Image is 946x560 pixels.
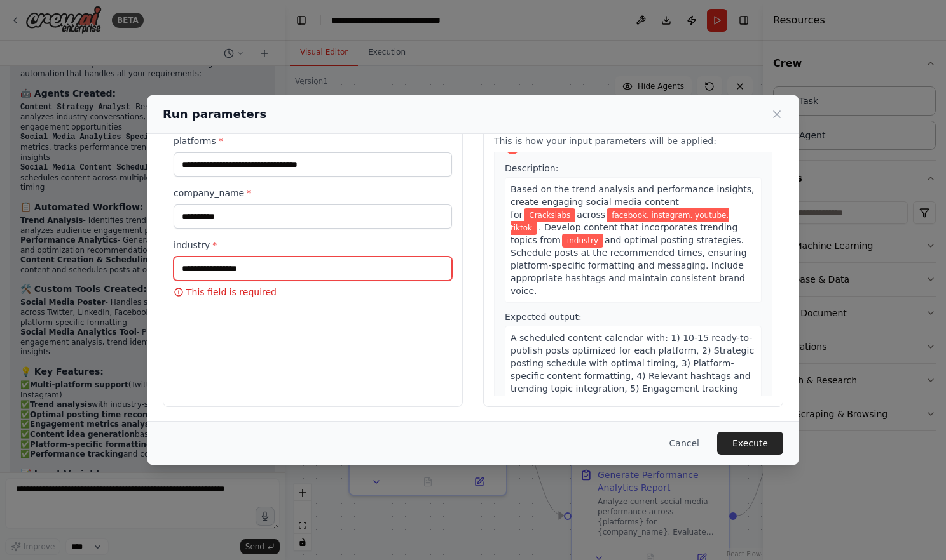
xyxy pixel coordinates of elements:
p: This is how your input parameters will be applied: [494,135,772,147]
p: This field is required [174,286,452,298]
label: company_name [174,187,452,199]
label: industry [174,239,452,251]
span: Expected output: [505,312,582,322]
span: and optimal posting strategies. Schedule posts at the recommended times, ensuring platform-specif... [511,235,747,296]
span: Description: [505,163,558,173]
span: across [577,210,605,220]
h2: Run parameters [163,105,266,123]
span: Variable: industry [562,234,603,248]
span: A scheduled content calendar with: 1) 10-15 ready-to-publish posts optimized for each platform, 2... [511,333,754,419]
span: Variable: platforms [511,208,729,235]
span: Based on the trend analysis and performance insights, create engaging social media content for [511,184,754,220]
label: platforms [174,135,452,147]
button: Cancel [659,432,709,455]
button: Execute [717,432,783,455]
span: Variable: company_name [524,208,575,222]
span: . Develop content that incorporates trending topics from [511,222,737,245]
